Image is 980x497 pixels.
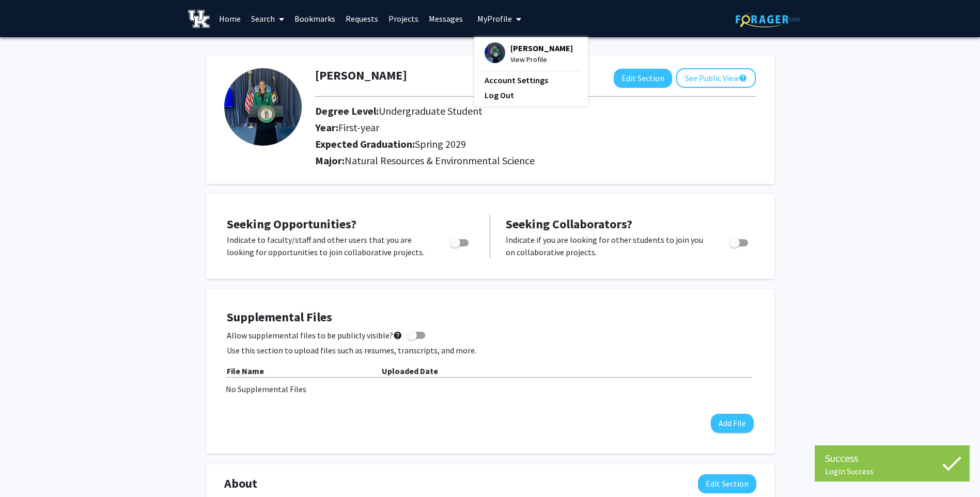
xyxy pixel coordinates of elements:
button: Edit Section [614,69,672,88]
span: Seeking Opportunities? [227,216,356,232]
div: Profile Picture[PERSON_NAME]View Profile [485,42,573,65]
mat-icon: help [393,329,402,341]
a: Account Settings [485,74,578,86]
span: Natural Resources & Environmental Science [345,154,535,167]
h1: [PERSON_NAME] [315,68,407,83]
h2: Year: [315,121,728,134]
a: Search [246,1,289,37]
img: ForagerOne Logo [736,11,800,27]
p: Indicate if you are looking for other students to join you on collaborative projects. [506,234,710,258]
span: Undergraduate Student [379,104,483,117]
p: Use this section to upload files such as resumes, transcripts, and more. [227,344,754,356]
p: Indicate to faculty/staff and other users that you are looking for opportunities to join collabor... [227,234,430,258]
span: My Profile [477,13,512,24]
button: Edit About [698,474,756,493]
a: Projects [383,1,424,37]
div: Toggle [446,234,474,249]
span: First-year [338,121,379,134]
img: Profile Picture [224,68,302,146]
span: View Profile [510,54,573,65]
a: Log Out [485,89,578,101]
mat-icon: help [739,72,747,84]
h2: Degree Level: [315,105,728,117]
span: [PERSON_NAME] [510,42,573,54]
a: Requests [340,1,383,37]
a: Home [214,1,246,37]
img: Profile Picture [485,42,505,63]
span: About [224,474,257,493]
img: University of Kentucky Logo [188,10,210,28]
b: Uploaded Date [382,366,438,376]
h2: Major: [315,154,756,167]
div: No Supplemental Files [226,383,755,395]
a: Bookmarks [289,1,340,37]
div: Success [825,451,959,466]
div: Login Success [825,466,959,476]
button: See Public View [676,68,756,88]
div: Toggle [725,234,754,249]
a: Messages [424,1,468,37]
iframe: Chat [8,451,44,489]
span: Seeking Collaborators? [506,216,632,232]
span: Allow supplemental files to be publicly visible? [227,329,402,341]
h4: Supplemental Files [227,310,754,325]
b: File Name [227,366,264,376]
h2: Expected Graduation: [315,138,728,150]
span: Spring 2029 [415,137,466,150]
button: Add File [711,414,754,433]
